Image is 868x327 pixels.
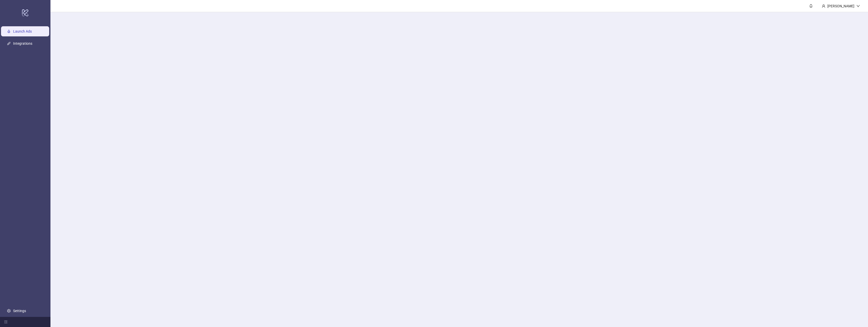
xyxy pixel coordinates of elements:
[13,41,32,45] a: Integrations
[13,309,26,313] a: Settings
[13,29,32,33] a: Launch Ads
[825,3,856,9] div: [PERSON_NAME]
[856,4,860,8] span: down
[809,4,813,8] span: bell
[4,320,8,324] span: menu-fold
[822,4,825,8] span: user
